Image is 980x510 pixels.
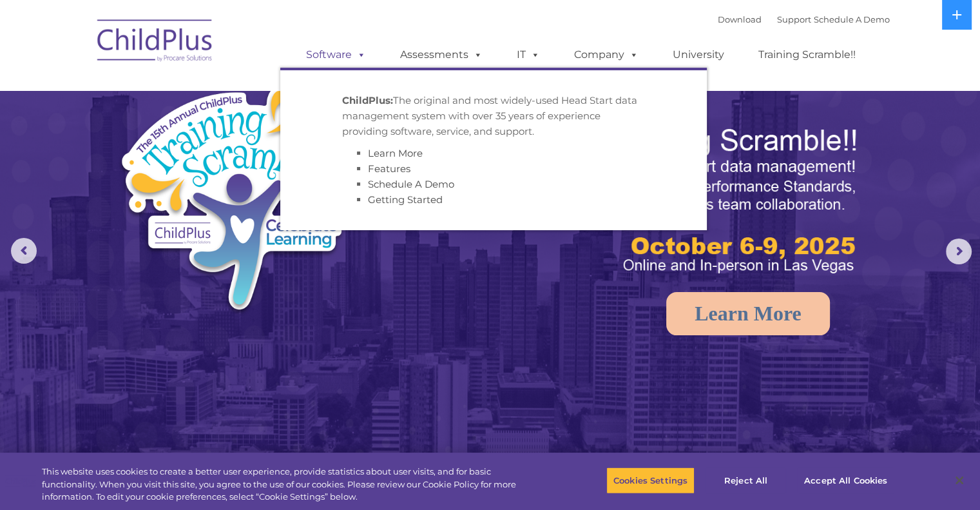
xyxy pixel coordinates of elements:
[42,466,539,504] div: This website uses cookies to create a better user experience, provide statistics about user visit...
[777,14,811,25] a: Support
[606,467,695,494] button: Cookies Settings
[368,147,423,159] a: Learn More
[706,467,786,494] button: Reject All
[666,292,830,335] a: Learn More
[660,42,737,68] a: University
[718,14,762,25] a: Download
[342,94,393,106] strong: ChildPlus:
[179,138,234,148] span: Phone number
[91,10,220,75] img: ChildPlus by Procare Solutions
[387,42,495,68] a: Assessments
[797,467,894,494] button: Accept All Cookies
[945,466,974,495] button: Close
[561,42,651,68] a: Company
[368,178,454,190] a: Schedule A Demo
[179,85,218,95] span: Last name
[342,93,645,139] p: The original and most widely-used Head Start data management system with over 35 years of experie...
[293,42,379,68] a: Software
[745,42,869,68] a: Training Scramble!!
[814,14,890,25] a: Schedule A Demo
[368,162,410,175] a: Features
[718,14,890,25] font: |
[368,193,443,206] a: Getting Started
[504,42,553,68] a: IT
